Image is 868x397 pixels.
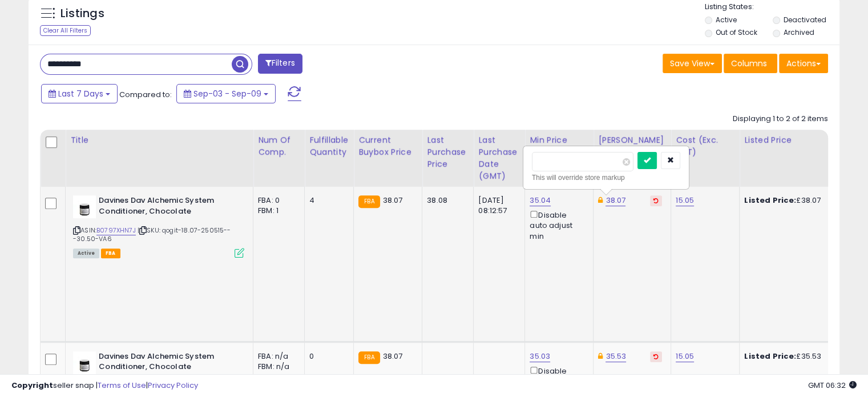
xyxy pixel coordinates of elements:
div: FBA: 0 [258,195,296,206]
img: 31X-Ug58CPL._SL40_.jpg [73,195,96,218]
div: [DATE] 08:12:57 [478,195,516,216]
div: Title [70,134,248,146]
div: 4 [309,195,345,206]
b: Davines Dav Alchemic System Conditioner, Chocolate [99,351,237,375]
span: FBA [101,248,120,258]
p: Listing States: [705,2,839,13]
span: All listings currently available for purchase on Amazon [73,248,99,258]
b: Listed Price: [744,351,796,362]
span: | SKU: qogit-18.07-250515---30.50-VA6 [73,226,231,243]
strong: Copyright [11,380,53,391]
a: Terms of Use [98,380,146,391]
span: 38.07 [383,351,403,362]
small: FBA [358,195,380,208]
span: Last 7 Days [58,88,103,99]
b: Davines Dav Alchemic System Conditioner, Chocolate [99,195,237,219]
label: Active [716,15,737,25]
div: 38.08 [427,195,465,206]
div: Cost (Exc. VAT) [676,134,734,158]
div: Last Purchase Date (GMT) [478,134,520,182]
button: Sep-03 - Sep-09 [176,84,276,103]
button: Columns [724,54,777,73]
div: ASIN: [73,195,244,256]
div: £35.53 [744,351,839,362]
a: 38.07 [605,195,625,206]
a: 15.05 [676,351,694,362]
div: FBM: n/a [258,362,296,372]
span: 38.07 [383,195,403,206]
div: Displaying 1 to 2 of 2 items [733,114,828,125]
div: Num of Comp. [258,134,300,158]
div: Last Purchase Price [427,134,469,170]
label: Archived [783,27,814,37]
div: £38.07 [744,195,839,206]
button: Filters [258,54,302,74]
div: FBA: n/a [258,351,296,362]
div: Current Buybox Price [358,134,417,158]
div: This will override store markup [532,172,680,183]
span: Compared to: [119,89,172,100]
label: Deactivated [783,15,826,25]
small: FBA [358,351,380,364]
a: B0797XHN7J [96,226,136,235]
a: 35.04 [530,195,551,206]
span: Sep-03 - Sep-09 [193,88,261,99]
div: 0 [309,351,345,362]
span: Columns [731,58,767,69]
button: Actions [779,54,828,73]
img: 31X-Ug58CPL._SL40_.jpg [73,351,96,374]
label: Out of Stock [716,27,757,37]
a: 35.53 [605,351,626,362]
div: Disable auto adjust min [530,208,584,242]
div: Clear All Filters [40,25,91,36]
button: Last 7 Days [41,84,118,103]
div: Min Price [530,134,588,146]
h5: Listings [60,6,104,22]
div: FBM: 1 [258,206,296,216]
a: Privacy Policy [148,380,198,391]
div: Fulfillable Quantity [309,134,349,158]
div: seller snap | | [11,380,198,391]
div: [PERSON_NAME] [598,134,666,146]
button: Save View [663,54,722,73]
span: 2025-09-17 06:32 GMT [808,380,857,391]
div: Listed Price [744,134,843,146]
b: Listed Price: [744,195,796,206]
a: 15.05 [676,195,694,206]
a: 35.03 [530,351,550,362]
